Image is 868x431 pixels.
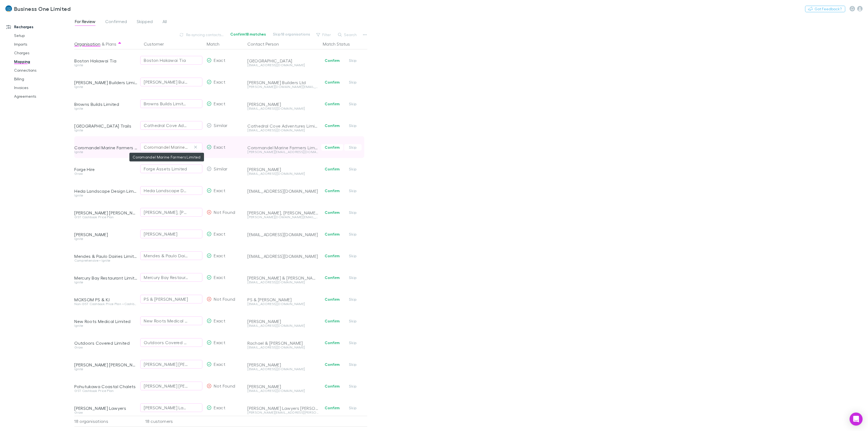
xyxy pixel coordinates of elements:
[247,362,318,367] div: [PERSON_NAME]
[344,296,362,303] button: Skip
[144,404,188,411] div: [PERSON_NAME] Lawyers
[74,281,137,284] div: Ignite
[344,188,362,194] button: Skip
[144,144,188,150] div: Coromandel Marine Farmers Limited
[323,39,356,49] button: Match Status
[247,281,318,284] div: [EMAIL_ADDRESS][DOMAIN_NAME]
[247,150,318,154] div: [PERSON_NAME][EMAIL_ADDRESS][DOMAIN_NAME]
[9,31,78,40] a: Setup
[74,58,137,64] div: Boston Hakawai Tia
[247,302,318,306] div: [EMAIL_ADDRESS][DOMAIN_NAME]
[207,39,226,49] button: Match
[74,411,137,414] div: Grow
[805,6,845,12] button: Got Feedback?
[14,5,71,12] h3: Business One Limited
[144,100,188,107] div: Browns Builds Limited
[74,39,100,49] button: Organisation
[214,123,228,128] span: Similar
[106,39,116,49] button: Plans
[74,188,137,194] div: Heda Landscape Design Limited
[140,360,202,369] button: [PERSON_NAME] [PERSON_NAME]
[344,166,362,172] button: Skip
[247,107,318,110] div: [EMAIL_ADDRESS][DOMAIN_NAME]
[144,339,188,346] div: Outdoors Covered Limited
[9,40,78,49] a: Imports
[214,405,225,410] span: Exact
[74,253,137,259] div: Mendes & Paulo Dairies Limited
[247,319,318,324] div: [PERSON_NAME]
[144,383,188,389] div: [PERSON_NAME] [PERSON_NAME]
[247,85,318,88] div: [PERSON_NAME][DOMAIN_NAME][EMAIL_ADDRESS][DOMAIN_NAME]
[247,129,318,132] div: [EMAIL_ADDRESS][DOMAIN_NAME]
[74,123,137,129] div: [GEOGRAPHIC_DATA] Trails
[321,340,343,346] button: Confirm
[321,79,343,85] button: Confirm
[74,237,137,240] div: Ignite
[247,188,318,194] div: [EMAIL_ADDRESS][DOMAIN_NAME]
[140,56,202,65] button: Boston Hakawai Tia
[214,340,225,345] span: Exact
[321,144,343,151] button: Confirm
[162,19,167,26] span: All
[9,83,78,92] a: Invoices
[321,188,343,194] button: Confirm
[5,5,12,12] img: Business One Limited's Logo
[214,318,225,323] span: Exact
[186,32,224,37] span: Re-syncing contacts...
[74,167,137,172] div: Forge Hire
[344,122,362,129] button: Skip
[144,57,186,64] div: Boston Hakawai Tia
[247,167,318,172] div: [PERSON_NAME]
[75,19,95,26] span: For Review
[74,145,137,150] div: Coromandel Marine Farmers Limited
[74,107,137,110] div: Ignite
[227,31,269,37] button: Confirm18 matches
[321,274,343,281] button: Confirm
[247,58,318,64] div: [GEOGRAPHIC_DATA]
[269,31,314,37] button: Skip18 organisations
[335,31,360,38] button: Search
[344,274,362,281] button: Skip
[74,367,137,371] div: Ignite
[247,145,318,150] div: Coromandel Marine Farmers Limited
[144,39,170,49] button: Customer
[2,2,74,15] a: Business One Limited
[247,102,318,107] div: [PERSON_NAME]
[9,75,78,83] a: Billing
[214,383,235,388] span: Not Found
[344,79,362,85] button: Skip
[74,302,137,306] div: Non-GST Cashbook Price Plan • Cashbook (Non-GST) Price Plan
[344,231,362,237] button: Skip
[214,166,228,171] span: Similar
[9,92,78,101] a: Agreements
[321,361,343,368] button: Confirm
[321,296,343,303] button: Confirm
[321,166,343,172] button: Confirm
[74,64,137,67] div: Ignite
[140,338,202,347] button: Outdoors Covered Limited
[321,383,343,389] button: Confirm
[247,340,318,346] div: Rachael & [PERSON_NAME]
[74,389,137,392] div: GST Cashbook Price Plan
[74,80,137,85] div: [PERSON_NAME] Builders Limited
[247,367,318,371] div: [EMAIL_ADDRESS][DOMAIN_NAME]
[344,209,362,216] button: Skip
[144,318,188,324] div: New Roots Medical Limited
[74,172,137,175] div: Grow
[140,121,202,130] button: Cathedral Cove Adventures Limited
[321,101,343,107] button: Confirm
[74,102,137,107] div: Browns Builds Limited
[144,361,188,367] div: [PERSON_NAME] [PERSON_NAME]
[344,361,362,368] button: Skip
[247,64,318,67] div: [EMAIL_ADDRESS][DOMAIN_NAME]
[144,296,188,302] div: PS & [PERSON_NAME]
[140,164,202,173] button: Forge Assets Limited
[144,209,188,215] div: [PERSON_NAME], [PERSON_NAME] and [PERSON_NAME]
[74,346,137,349] div: Grow
[74,319,137,324] div: New Roots Medical Limited
[140,273,202,282] button: Mercury Bay Restaurant Limited
[74,405,137,411] div: [PERSON_NAME] Lawyers
[850,413,863,426] div: Open Intercom Messenger
[74,232,137,237] div: [PERSON_NAME]
[144,187,188,194] div: Heda Landscape Design Limited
